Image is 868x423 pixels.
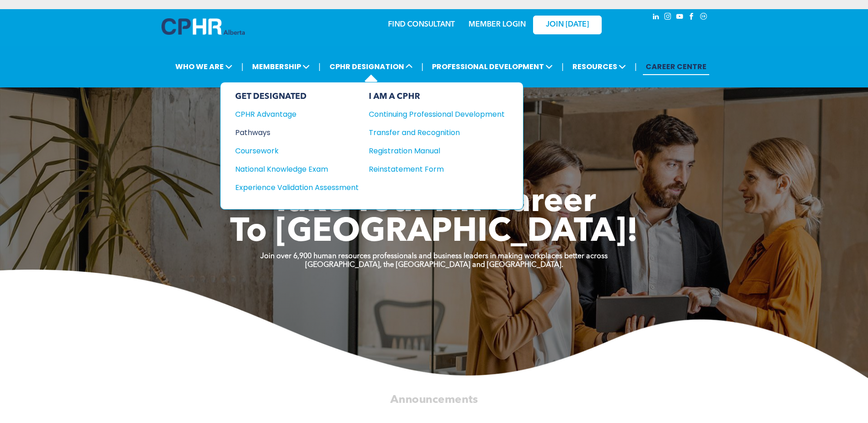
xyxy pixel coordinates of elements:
[369,108,505,120] a: Continuing Professional Development
[235,145,346,157] div: Coursework
[421,57,424,76] li: |
[327,58,415,75] span: CPHR DESIGNATION
[369,127,505,138] a: Transfer and Recognition
[533,16,602,34] a: JOIN [DATE]
[469,21,526,28] a: MEMBER LOGIN
[235,108,346,120] div: CPHR Advantage
[369,163,505,175] a: Reinstatement Form
[369,163,491,175] div: Reinstatement Form
[235,127,346,138] div: Pathways
[162,18,245,35] img: A blue and white logo for cp alberta
[235,163,359,175] a: National Knowledge Exam
[249,58,313,75] span: MEMBERSHIP
[173,58,235,75] span: WHO WE ARE
[369,145,505,157] a: Registration Manual
[388,21,455,28] a: FIND CONSULTANT
[235,145,359,157] a: Coursework
[305,261,563,269] strong: [GEOGRAPHIC_DATA], the [GEOGRAPHIC_DATA] and [GEOGRAPHIC_DATA].
[651,11,661,24] a: linkedin
[241,57,243,76] li: |
[699,11,709,24] a: Social network
[318,57,321,76] li: |
[369,145,491,157] div: Registration Manual
[675,11,685,24] a: youtube
[663,11,673,24] a: instagram
[235,108,359,120] a: CPHR Advantage
[570,58,629,75] span: RESOURCES
[235,182,346,193] div: Experience Validation Assessment
[235,92,359,102] div: GET DESIGNATED
[643,58,709,75] a: CAREER CENTRE
[429,58,555,75] span: PROFESSIONAL DEVELOPMENT
[687,11,697,24] a: facebook
[235,182,359,193] a: Experience Validation Assessment
[230,216,638,249] span: To [GEOGRAPHIC_DATA]!
[235,163,346,175] div: National Knowledge Exam
[546,21,589,29] span: JOIN [DATE]
[390,394,478,405] span: Announcements
[369,108,491,120] div: Continuing Professional Development
[235,127,359,138] a: Pathways
[635,57,637,76] li: |
[369,127,491,138] div: Transfer and Recognition
[260,253,608,260] strong: Join over 6,900 human resources professionals and business leaders in making workplaces better ac...
[369,92,505,102] div: I AM A CPHR
[561,57,564,76] li: |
